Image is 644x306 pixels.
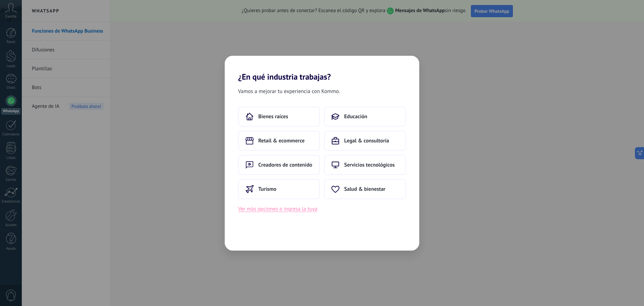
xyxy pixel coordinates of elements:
[324,106,406,127] button: Educación
[238,155,320,175] button: Creadores de contenido
[258,137,305,144] span: Retail & ecommerce
[238,106,320,127] button: Bienes raíces
[238,131,320,151] button: Retail & ecommerce
[225,56,419,82] h2: ¿En qué industria trabajas?
[324,131,406,151] button: Legal & consultoría
[238,87,340,96] span: Vamos a mejorar tu experiencia con Kommo.
[344,137,389,144] span: Legal & consultoría
[344,186,385,192] span: Salud & bienestar
[324,155,406,175] button: Servicios tecnológicos
[238,179,320,199] button: Turismo
[344,162,395,168] span: Servicios tecnológicos
[238,205,317,213] button: Ver más opciones o ingresa la tuya
[258,186,276,192] span: Turismo
[344,113,367,120] span: Educación
[324,179,406,199] button: Salud & bienestar
[258,162,312,168] span: Creadores de contenido
[258,113,288,120] span: Bienes raíces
